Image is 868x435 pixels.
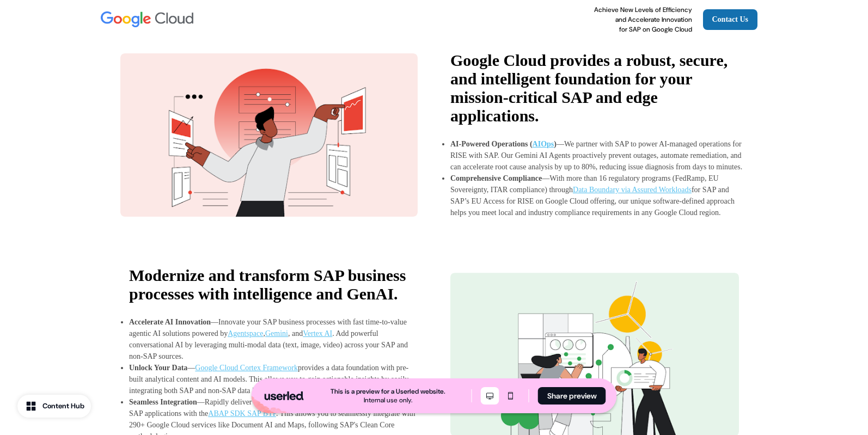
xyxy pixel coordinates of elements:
p: —Innovate your SAP business processes with fast time-to-value agentic AI solutions powered by , ,... [129,318,408,360]
strong: Comprehensive Compliance [450,174,542,182]
strong: Accelerate AI Innovation [129,318,211,326]
strong: Modernize and transform SAP business processes with intelligence and GenAI. [129,266,406,303]
strong: Google Cloud provides a robust, secure, and intelligent foundation for your mission-critical SAP ... [450,51,728,125]
button: Mobile mode [502,387,520,405]
a: Vertex AI [303,329,332,338]
a: Google Cloud Cortex Framework [195,364,298,372]
button: Share preview [538,387,606,405]
div: This is a preview for a Userled website. [331,387,445,396]
strong: Seamless Integration [129,398,197,406]
a: Agentspace [228,329,263,338]
p: Achieve New Levels of Efficiency and Accelerate Innovation for SAP on Google Cloud [594,5,692,34]
a: ABAP SDK SAP BTP [208,409,276,418]
a: Contact Us [703,9,758,30]
p: — provides a data foundation with pre-built analytical content and AI models. This allows you to ... [129,364,408,395]
p: —With more than 16 regulatory programs (FedRamp, EU Sovereignty, ITAR compliance) through for SAP... [450,174,735,217]
a: Data Boundary via Assured Workloads [573,186,692,194]
button: Content Hub [17,395,91,418]
strong: AI-Powered Operations ( [450,140,533,148]
p: —We partner with SAP to power AI-managed operations for RISE with SAP. Our Gemini AI Agents proac... [450,140,742,171]
a: AIOps [533,140,554,148]
button: Desktop mode [481,387,499,405]
div: Content Hub [42,401,84,412]
div: Internal use only. [364,396,412,405]
strong: ) [554,140,557,148]
a: Gemini [265,329,288,338]
strong: Unlock Your Data [129,364,187,372]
